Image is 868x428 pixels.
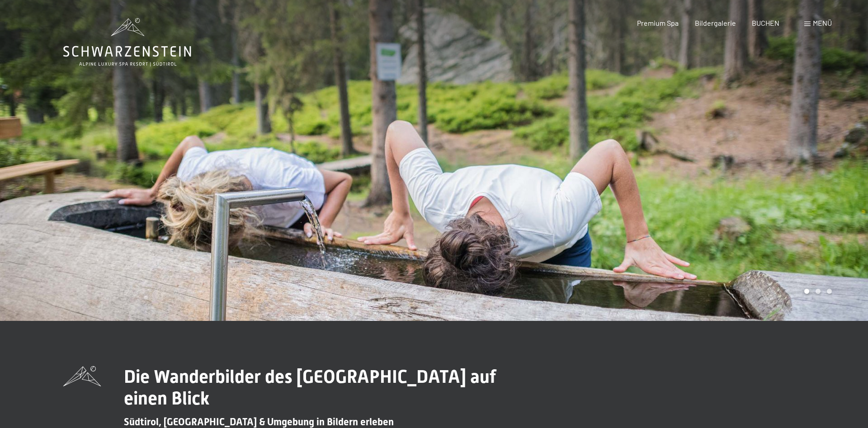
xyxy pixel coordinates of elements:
[827,289,832,294] div: Carousel Page 3
[804,289,809,294] div: Carousel Page 1 (Current Slide)
[637,19,679,27] a: Premium Spa
[695,19,736,27] a: Bildergalerie
[124,416,394,428] span: Südtirol, [GEOGRAPHIC_DATA] & Umgebung in Bildern erleben
[124,366,496,409] span: Die Wanderbilder des [GEOGRAPHIC_DATA] auf einen Blick
[801,289,832,294] div: Carousel Pagination
[813,19,832,27] span: Menü
[752,19,779,27] a: BUCHEN
[816,289,821,294] div: Carousel Page 2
